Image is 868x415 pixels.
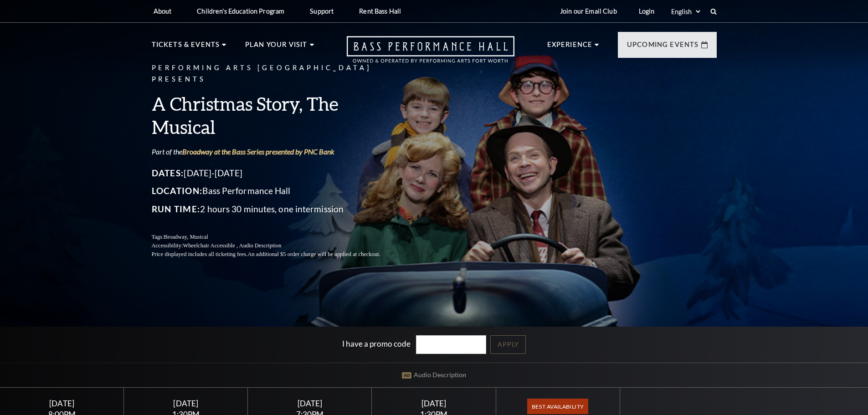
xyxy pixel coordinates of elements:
p: Children's Education Program [197,7,284,15]
div: [DATE] [135,399,237,408]
span: Run Time: [152,204,200,214]
p: Tickets & Events [152,39,220,56]
span: An additional $5 order charge will be applied at checkout. [247,251,380,257]
p: Support [310,7,334,15]
p: Plan Your Visit [245,39,308,56]
p: Rent Bass Hall [359,7,401,15]
p: Experience [547,39,593,56]
div: [DATE] [383,399,485,408]
p: 2 hours 30 minutes, one intermission [152,202,402,216]
p: [DATE]-[DATE] [152,166,402,180]
p: Upcoming Events [627,39,699,56]
p: Performing Arts [GEOGRAPHIC_DATA] Presents [152,62,402,85]
span: Best Availability [527,399,588,414]
div: [DATE] [11,399,113,408]
div: [DATE] [259,399,361,408]
span: Location: [152,185,203,196]
a: Broadway at the Bass Series presented by PNC Bank [182,147,334,156]
span: Wheelchair Accessible , Audio Description [183,242,281,249]
p: Price displayed includes all ticketing fees. [152,250,402,259]
p: Bass Performance Hall [152,184,402,198]
p: Part of the [152,147,402,157]
p: About [154,7,172,15]
span: Dates: [152,168,184,178]
p: Accessibility: [152,241,402,250]
select: Select: [669,7,702,16]
label: I have a promo code [342,339,411,348]
h3: A Christmas Story, The Musical [152,92,402,138]
p: Tags: [152,233,402,241]
span: Broadway, Musical [164,234,208,240]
